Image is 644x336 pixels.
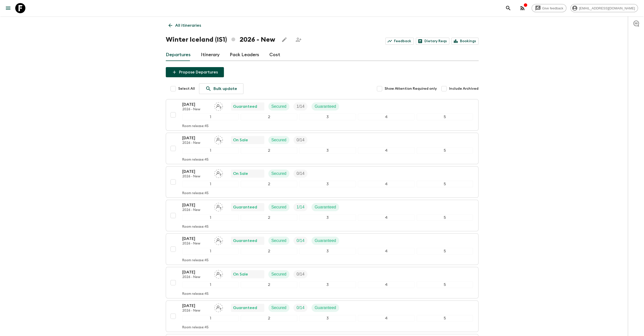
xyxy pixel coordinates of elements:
[166,300,478,332] button: [DATE]2026 - NewAssign pack leaderGuaranteedSecuredTrip FillGuaranteed12345Room release:45
[417,214,473,221] div: 5
[166,166,478,198] button: [DATE]2026 - NewAssign pack leaderOn SaleSecuredTrip Fill12345Room release:45
[299,315,356,322] div: 3
[570,4,638,12] div: [EMAIL_ADDRESS][DOMAIN_NAME]
[279,35,289,45] button: Edit this itinerary
[296,271,304,277] p: 0 / 14
[182,181,239,187] div: 1
[358,114,415,120] div: 4
[182,108,210,112] p: 2026 - New
[182,242,210,246] p: 2026 - New
[299,181,356,187] div: 3
[214,238,223,242] span: Assign pack leader
[182,326,209,330] p: Room release: 45
[166,35,275,45] h1: Winter Iceland (IS1) 2026 - New
[417,114,473,120] div: 5
[417,315,473,322] div: 5
[182,309,210,313] p: 2026 - New
[417,281,473,288] div: 5
[503,3,513,13] button: search adventures
[417,147,473,154] div: 5
[166,133,478,164] button: [DATE]2026 - NewAssign pack leaderOn SaleSecuredTrip Fill12345Room release:45
[166,67,224,77] button: Propose Departures
[182,114,239,120] div: 1
[214,104,223,108] span: Assign pack leader
[241,248,297,254] div: 2
[299,248,356,254] div: 3
[315,204,336,210] p: Guaranteed
[293,237,307,245] div: Trip Fill
[241,114,297,120] div: 2
[214,305,223,309] span: Assign pack leader
[199,83,243,94] a: Bulk update
[233,204,257,210] p: Guaranteed
[385,86,437,91] span: Show Attention Required only
[532,4,566,12] a: Give feedback
[182,303,210,309] p: [DATE]
[213,86,237,92] p: Bulk update
[271,271,287,277] p: Secured
[449,86,478,91] span: Include Archived
[293,270,307,278] div: Trip Fill
[358,248,415,254] div: 4
[296,103,304,110] p: 1 / 14
[182,101,210,108] p: [DATE]
[385,38,414,45] a: Feedback
[233,238,257,244] p: Guaranteed
[268,136,290,144] div: Secured
[269,49,280,61] a: Cost
[166,49,191,61] a: Departures
[293,304,307,312] div: Trip Fill
[271,171,287,177] p: Secured
[201,49,220,61] a: Itinerary
[166,233,478,265] button: [DATE]2026 - NewAssign pack leaderGuaranteedSecuredTrip FillGuaranteed12345Room release:45
[241,214,297,221] div: 2
[182,258,209,263] p: Room release: 45
[182,141,210,145] p: 2026 - New
[182,292,209,296] p: Room release: 45
[166,267,478,298] button: [DATE]2026 - NewAssign pack leaderOn SaleSecuredTrip Fill12345Room release:45
[241,147,297,154] div: 2
[233,271,248,277] p: On Sale
[539,6,566,10] span: Give feedback
[182,225,209,229] p: Room release: 45
[315,238,336,244] p: Guaranteed
[182,315,239,322] div: 1
[182,135,210,141] p: [DATE]
[293,170,307,178] div: Trip Fill
[182,281,239,288] div: 1
[166,200,478,231] button: [DATE]2026 - NewAssign pack leaderGuaranteedSecuredTrip FillGuaranteed12345Room release:45
[315,305,336,311] p: Guaranteed
[166,99,478,131] button: [DATE]2026 - NewAssign pack leaderGuaranteedSecuredTrip FillGuaranteed12345Room release:45
[299,214,356,221] div: 3
[175,22,201,28] p: All itineraries
[182,275,210,279] p: 2026 - New
[182,208,210,212] p: 2026 - New
[299,281,356,288] div: 3
[358,315,415,322] div: 4
[214,204,223,208] span: Assign pack leader
[182,269,210,275] p: [DATE]
[293,136,307,144] div: Trip Fill
[214,137,223,141] span: Assign pack leader
[233,171,248,177] p: On Sale
[271,305,287,311] p: Secured
[315,103,336,110] p: Guaranteed
[182,248,239,254] div: 1
[241,281,297,288] div: 2
[182,158,209,162] p: Room release: 45
[358,181,415,187] div: 4
[233,137,248,143] p: On Sale
[268,203,290,211] div: Secured
[268,270,290,278] div: Secured
[268,170,290,178] div: Secured
[241,315,297,322] div: 2
[182,124,209,128] p: Room release: 45
[271,204,287,210] p: Secured
[182,202,210,208] p: [DATE]
[417,181,473,187] div: 5
[230,49,259,61] a: Pack Leaders
[451,38,478,45] a: Bookings
[293,203,307,211] div: Trip Fill
[214,171,223,175] span: Assign pack leader
[358,281,415,288] div: 4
